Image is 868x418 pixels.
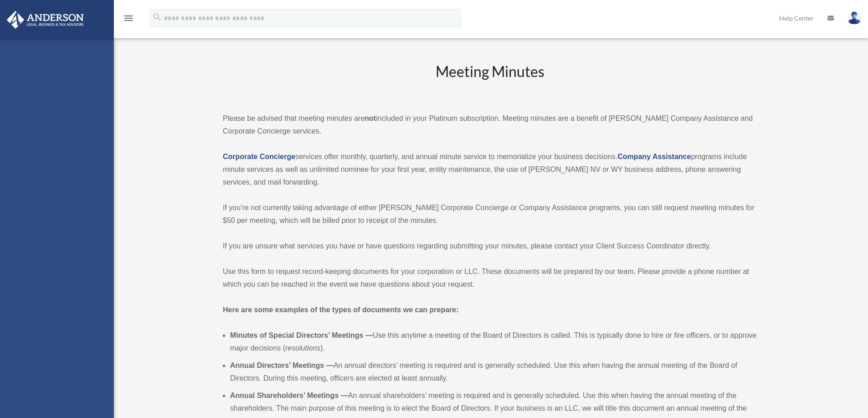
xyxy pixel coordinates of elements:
[4,11,87,29] img: Anderson Advisors Platinum Portal
[365,114,376,122] strong: not
[223,201,757,227] p: If you’re not currently taking advantage of either [PERSON_NAME] Corporate Concierge or Company A...
[223,306,459,314] strong: Here are some examples of the types of documents we can prepare:
[123,16,134,24] a: menu
[230,331,373,339] b: Minutes of Special Directors’ Meetings —
[223,153,295,160] a: Corporate Concierge
[123,13,134,24] i: menu
[230,361,334,369] b: Annual Directors’ Meetings —
[223,240,757,253] p: If you are unsure what services you have or have questions regarding submitting your minutes, ple...
[230,359,757,385] li: An annual directors’ meeting is required and is generally scheduled. Use this when having the ann...
[223,150,757,189] p: services offer monthly, quarterly, and annual minute service to memorialize your business decisio...
[285,344,320,352] em: resolutions
[230,329,757,355] li: Use this anytime a meeting of the Board of Directors is called. This is typically done to hire or...
[230,392,348,399] b: Annual Shareholders’ Meetings —
[223,62,757,99] h2: Meeting Minutes
[847,11,861,25] img: User Pic
[152,12,162,22] i: search
[223,112,757,138] p: Please be advised that meeting minutes are included in your Platinum subscription. Meeting minute...
[617,153,691,160] a: Company Assistance
[223,265,757,291] p: Use this form to request record-keeping documents for your corporation or LLC. These documents wi...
